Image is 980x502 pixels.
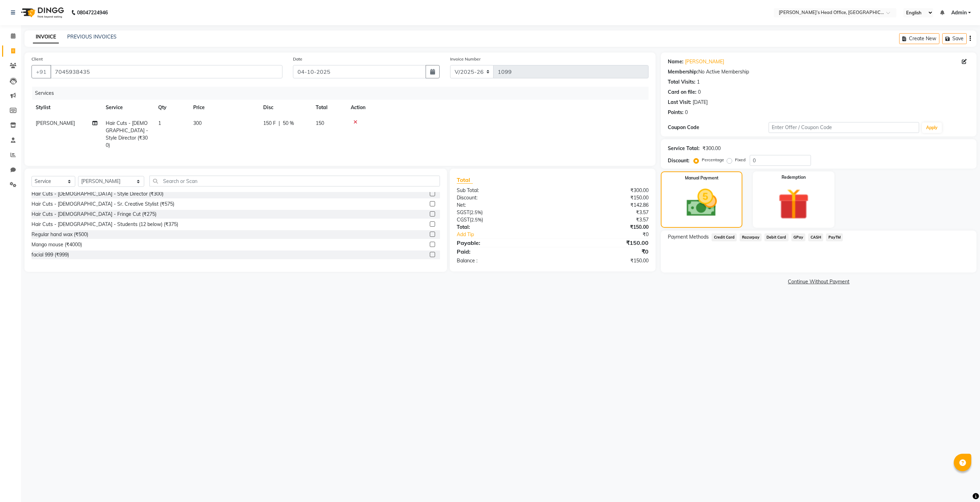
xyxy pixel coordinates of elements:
[899,33,939,44] button: Create New
[31,221,178,228] div: Hair Cuts - [DEMOGRAPHIC_DATA] - Students (12 below) (₹375)
[457,209,469,215] span: SGST
[553,194,654,201] div: ₹150.00
[782,174,806,181] label: Redemption
[668,233,709,241] span: Payment Methods
[677,185,727,220] img: _cash.svg
[451,216,553,224] div: ( )
[32,87,654,100] div: Services
[668,99,691,106] div: Last Visit:
[193,120,202,126] span: 300
[451,194,553,201] div: Discount:
[553,257,654,264] div: ₹150.00
[283,120,294,127] span: 50 %
[31,190,163,198] div: Hair Cuts - [DEMOGRAPHIC_DATA] - Style Director (₹300)
[149,176,440,186] input: Search or Scan
[31,251,69,259] div: facial 999 (₹999)
[942,33,967,44] button: Save
[668,145,700,152] div: Service Total:
[451,201,553,209] div: Net:
[451,247,553,256] div: Paid:
[158,120,161,126] span: 1
[768,185,819,224] img: _gift.svg
[668,89,696,96] div: Card on file:
[451,224,553,231] div: Total:
[31,241,82,248] div: Mango mouse (₹4000)
[712,233,737,241] span: Credit Card
[702,157,724,163] label: Percentage
[553,209,654,216] div: ₹3.57
[826,233,843,241] span: PayTM
[553,224,654,231] div: ₹150.00
[31,200,174,208] div: Hair Cuts - [DEMOGRAPHIC_DATA] - Sr. Creative Stylist (₹575)
[31,231,88,238] div: Regular hand wax (₹500)
[316,120,324,126] span: 150
[685,175,719,181] label: Manual Payment
[668,109,684,116] div: Points:
[451,257,553,264] div: Balance :
[668,78,695,86] div: Total Visits:
[922,122,942,133] button: Apply
[668,68,698,76] div: Membership:
[769,122,919,133] input: Enter Offer / Coupon Code
[101,100,154,115] th: Service
[451,231,569,238] a: Add Tip
[31,65,51,78] button: +91
[311,100,346,115] th: Total
[553,247,654,256] div: ₹0
[31,56,43,62] label: Client
[668,157,689,164] div: Discount:
[31,261,92,269] div: 799 Offer mani pedi (₹799)
[685,58,724,65] a: [PERSON_NAME]
[569,231,654,238] div: ₹0
[18,3,66,22] img: logo
[263,120,276,127] span: 150 F
[279,120,280,127] span: |
[735,157,745,163] label: Fixed
[77,3,108,22] b: 08047224946
[451,209,553,216] div: ( )
[471,217,482,222] span: 2.5%
[702,145,721,152] div: ₹300.00
[740,233,762,241] span: Razorpay
[668,58,684,65] div: Name:
[457,217,470,223] span: CGST
[154,100,189,115] th: Qty
[293,56,302,62] label: Date
[471,210,481,215] span: 2.5%
[553,239,654,247] div: ₹150.00
[106,120,148,148] span: Hair Cuts - [DEMOGRAPHIC_DATA] - Style Director (₹300)
[31,211,156,218] div: Hair Cuts - [DEMOGRAPHIC_DATA] - Fringe Cut (₹275)
[764,233,789,241] span: Debit Card
[553,187,654,194] div: ₹300.00
[685,109,688,116] div: 0
[36,120,75,126] span: [PERSON_NAME]
[668,68,969,76] div: No Active Membership
[451,239,553,247] div: Payable:
[553,216,654,224] div: ₹3.57
[67,34,117,40] a: PREVIOUS INVOICES
[808,233,823,241] span: CASH
[31,100,101,115] th: Stylist
[457,176,473,184] span: Total
[668,124,768,131] div: Coupon Code
[50,65,282,78] input: Search by Name/Mobile/Email/Code
[662,278,975,285] a: Continue Without Payment
[346,100,649,115] th: Action
[33,31,59,43] a: INVOICE
[951,9,967,16] span: Admin
[791,233,806,241] span: GPay
[259,100,311,115] th: Disc
[189,100,259,115] th: Price
[693,99,708,106] div: [DATE]
[451,187,553,194] div: Sub Total:
[450,56,481,62] label: Invoice Number
[698,89,701,96] div: 0
[697,78,700,86] div: 1
[553,201,654,209] div: ₹142.86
